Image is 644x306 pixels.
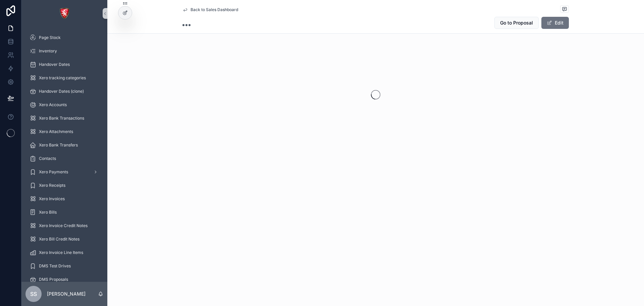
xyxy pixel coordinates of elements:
[47,291,86,297] p: [PERSON_NAME]
[39,35,61,40] span: Page Stock
[541,17,569,29] button: Edit
[25,126,103,138] a: Xero Attachments
[25,139,103,151] a: Xero Bank Transfers
[25,179,103,191] a: Xero Receipts
[39,75,86,81] span: Xero tracking categories
[39,169,68,175] span: Xero Payments
[39,102,67,107] span: Xero Accounts
[39,48,57,54] span: Inventory
[25,220,103,232] a: Xero Invoice Credit Notes
[25,260,103,272] a: DMS Test Drives
[39,277,68,282] span: DMS Proposals
[25,193,103,205] a: Xero Invoices
[39,223,88,228] span: Xero Invoice Credit Notes
[25,72,103,84] a: Xero tracking categories
[59,8,70,19] img: App logo
[25,58,103,71] a: Handover Dates
[25,32,103,44] a: Page Stock
[39,129,73,134] span: Xero Attachments
[182,7,238,12] a: Back to Sales Dashboard
[21,27,107,282] div: scrollable content
[25,233,103,245] a: Xero Bill Credit Notes
[39,263,71,269] span: DMS Test Drives
[39,196,65,202] span: Xero Invoices
[25,247,103,259] a: Xero Invoice Line Items
[39,116,84,121] span: Xero Bank Transactions
[39,210,57,215] span: Xero Bills
[39,156,56,161] span: Contacts
[39,236,79,242] span: Xero Bill Credit Notes
[30,290,37,298] span: SS
[39,89,84,94] span: Handover Dates (clone)
[39,183,65,188] span: Xero Receipts
[39,142,78,148] span: Xero Bank Transfers
[39,250,83,255] span: Xero Invoice Line Items
[25,166,103,178] a: Xero Payments
[494,17,539,29] button: Go to Proposal
[39,62,70,67] span: Handover Dates
[25,85,103,97] a: Handover Dates (clone)
[25,45,103,57] a: Inventory
[25,112,103,124] a: Xero Bank Transactions
[25,206,103,218] a: Xero Bills
[25,99,103,111] a: Xero Accounts
[191,7,238,12] span: Back to Sales Dashboard
[25,152,103,165] a: Contacts
[500,19,533,26] span: Go to Proposal
[25,273,103,286] a: DMS Proposals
